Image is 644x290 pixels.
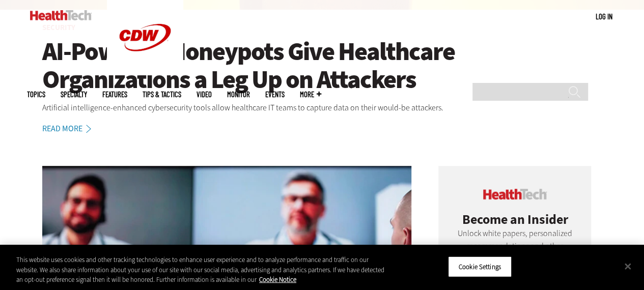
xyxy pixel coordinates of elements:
img: Home [30,10,92,20]
img: cdw insider logo [483,189,547,199]
span: More [300,91,321,98]
span: Specialty [61,91,87,98]
a: Log in [596,12,612,21]
a: CDW [107,67,183,78]
a: Video [197,91,212,98]
button: Close [617,255,639,277]
a: Features [102,91,127,98]
a: MonITor [227,91,250,98]
button: Cookie Settings [448,256,512,277]
a: Events [265,91,285,98]
a: More information about your privacy [259,275,296,284]
div: User menu [596,11,612,22]
span: Topics [27,91,45,98]
a: Tips & Tactics [143,91,181,98]
span: Become an Insider [462,211,568,228]
a: Read More [42,125,102,133]
p: Unlock white papers, personalized recommendations and other premium content for an in-depth look ... [454,227,576,279]
div: This website uses cookies and other tracking technologies to enhance user experience and to analy... [16,255,386,285]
